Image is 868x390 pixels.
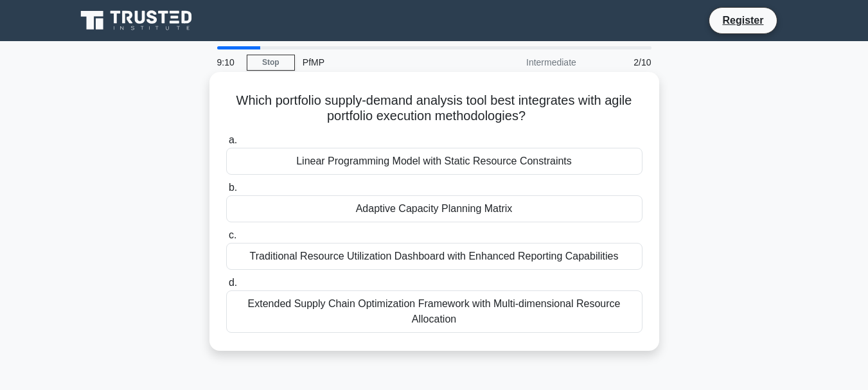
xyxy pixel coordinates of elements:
[225,93,644,125] h5: Which portfolio supply-demand analysis tool best integrates with agile portfolio execution method...
[226,195,642,222] div: Adaptive Capacity Planning Matrix
[295,49,472,75] div: PfMP
[209,49,247,75] div: 9:10
[472,49,584,75] div: Intermediate
[584,49,659,75] div: 2/10
[226,290,642,333] div: Extended Supply Chain Optimization Framework with Multi-dimensional Resource Allocation
[226,243,642,270] div: Traditional Resource Utilization Dashboard with Enhanced Reporting Capabilities
[229,134,237,145] span: a.
[229,277,237,288] span: d.
[229,229,236,240] span: c.
[229,182,237,193] span: b.
[226,148,642,175] div: Linear Programming Model with Static Resource Constraints
[247,55,295,71] a: Stop
[714,12,771,28] a: Register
